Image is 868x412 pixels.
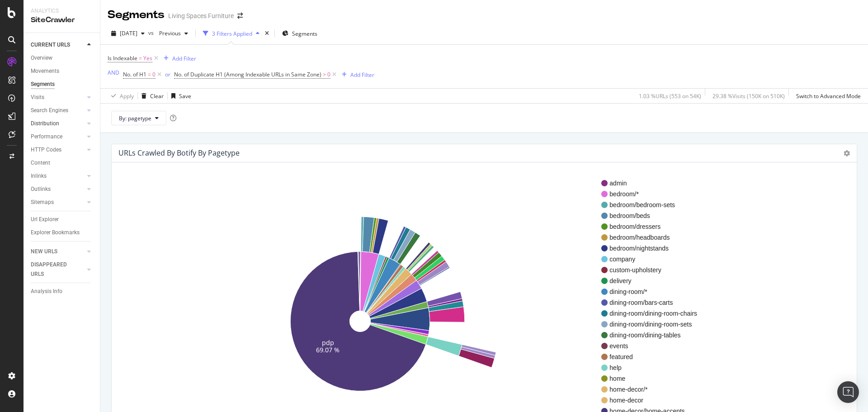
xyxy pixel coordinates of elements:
span: dining-room/bars-carts [609,298,697,307]
a: Url Explorer [31,215,94,224]
div: AND [108,69,119,76]
span: 0 [152,68,156,81]
div: Analysis Info [31,287,62,296]
div: NEW URLS [31,247,57,256]
span: No. of H1 [123,71,146,78]
div: 1.03 % URLs ( 553 on 54K ) [639,92,701,100]
a: Overview [31,53,94,63]
button: AND [108,68,119,77]
button: Switch to Advanced Mode [793,89,861,103]
a: Visits [31,93,85,102]
div: Apply [120,92,134,100]
span: Is Indexable [108,54,137,62]
span: dining-room/dining-room-sets [609,320,697,329]
span: help [609,363,697,372]
a: Inlinks [31,171,85,181]
span: dining-room/dining-tables [609,331,697,340]
span: bedroom/headboards [609,233,697,242]
span: 2025 Sep. 29th [120,29,137,37]
button: Add Filter [338,69,374,80]
span: Yes [143,52,152,65]
div: Save [179,92,191,100]
button: 3 Filters Applied [199,26,263,41]
span: Previous [156,29,181,37]
div: Clear [150,92,164,100]
div: Inlinks [31,171,47,181]
div: Explorer Bookmarks [31,228,80,237]
span: home [609,374,697,383]
a: Distribution [31,119,85,128]
button: Clear [138,89,164,103]
a: Outlinks [31,185,85,194]
button: Apply [108,89,134,103]
div: Switch to Advanced Mode [796,92,861,100]
div: Outlinks [31,185,51,194]
button: By: pagetype [111,111,166,125]
a: Performance [31,132,85,142]
span: delivery [609,276,697,285]
div: DISAPPEARED URLS [31,260,76,279]
button: Segments [278,26,321,41]
div: Sitemaps [31,198,54,207]
div: Search Engines [31,106,68,115]
a: Content [31,158,94,168]
div: Distribution [31,119,59,128]
span: bedroom/beds [609,211,697,220]
button: or [165,70,170,79]
div: SiteCrawler [31,15,93,25]
button: Previous [156,26,192,41]
div: Segments [108,7,165,23]
div: 3 Filters Applied [212,30,252,38]
span: featured [609,352,697,361]
div: Content [31,158,50,168]
span: = [148,71,151,78]
span: No. of Duplicate H1 (Among Indexable URLs in Same Zone) [174,71,321,78]
a: NEW URLS [31,247,85,256]
i: Options [844,150,850,156]
a: Search Engines [31,106,85,115]
button: Save [168,89,191,103]
span: 0 [327,68,330,81]
text: 69.07 % [316,346,340,354]
span: Segments [292,30,317,38]
div: times [263,29,271,38]
span: dining-room/* [609,287,697,296]
div: Add Filter [172,55,196,62]
span: custom-upholstery [609,265,697,275]
div: Performance [31,132,62,142]
span: > [323,71,326,78]
div: Analytics [31,7,93,15]
div: Open Intercom Messenger [837,381,859,403]
div: Living Spaces Furniture [168,11,234,20]
div: HTTP Codes [31,145,61,155]
div: Url Explorer [31,215,59,224]
span: admin [609,179,697,188]
span: = [139,54,142,62]
a: CURRENT URLS [31,40,85,50]
span: By: pagetype [119,114,151,122]
button: Add Filter [160,53,196,64]
span: home-decor/* [609,385,697,394]
text: pdp [322,338,334,347]
span: home-decor [609,396,697,405]
span: vs [148,29,156,37]
div: Visits [31,93,44,102]
div: Overview [31,53,52,63]
button: [DATE] [108,26,148,41]
span: bedroom/nightstands [609,244,697,253]
span: dining-room/dining-room-chairs [609,309,697,318]
span: bedroom/dressers [609,222,697,231]
a: Explorer Bookmarks [31,228,94,237]
div: or [165,71,170,78]
h4: URLs Crawled By Botify By pagetype [118,147,240,159]
div: CURRENT URLS [31,40,70,50]
div: arrow-right-arrow-left [237,13,243,19]
a: Segments [31,80,94,89]
span: company [609,255,697,264]
a: Movements [31,66,94,76]
a: DISAPPEARED URLS [31,260,85,279]
span: bedroom/bedroom-sets [609,200,697,209]
div: Segments [31,80,55,89]
a: Sitemaps [31,198,85,207]
div: Add Filter [350,71,374,79]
